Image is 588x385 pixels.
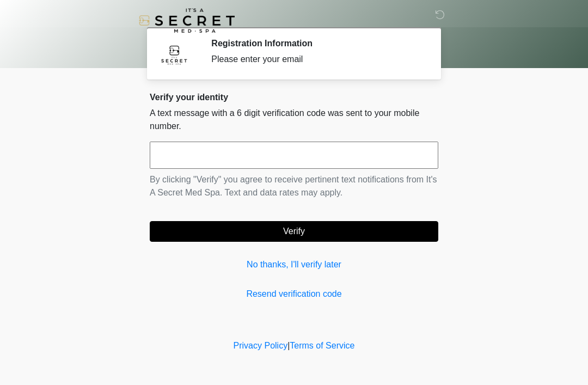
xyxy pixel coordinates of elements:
[287,341,290,350] a: |
[150,221,438,242] button: Verify
[139,8,235,33] img: It's A Secret Med Spa Logo
[234,341,288,350] a: Privacy Policy
[150,288,438,301] a: Resend verification code
[158,38,191,71] img: Agent Avatar
[150,107,438,133] p: A text message with a 6 digit verification code was sent to your mobile number.
[211,53,422,66] div: Please enter your email
[211,38,422,48] h2: Registration Information
[150,92,438,102] h2: Verify your identity
[290,341,354,350] a: Terms of Service
[150,258,438,271] a: No thanks, I'll verify later
[150,173,438,199] p: By clicking "Verify" you agree to receive pertinent text notifications from It's A Secret Med Spa...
